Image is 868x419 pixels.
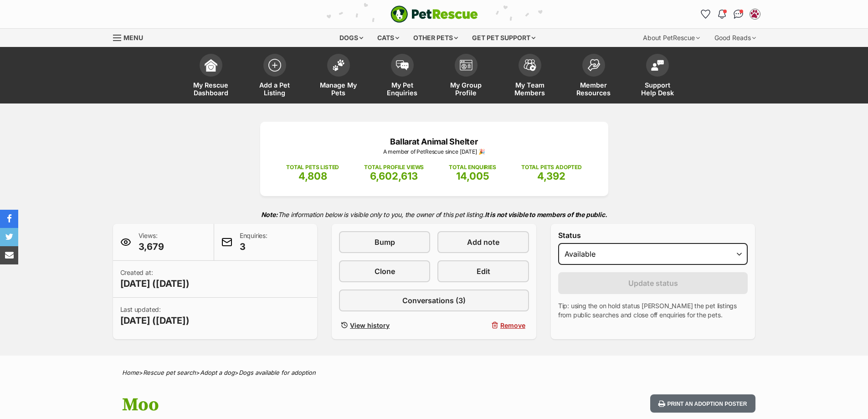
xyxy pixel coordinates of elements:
div: Dogs [333,29,370,47]
a: Manage My Pets [307,49,370,103]
a: Support Help Desk [626,49,689,103]
div: Good Reads [708,29,762,47]
p: A member of PetRescue since [DATE] 🎉 [274,148,595,156]
span: View history [350,321,390,330]
img: group-profile-icon-3fa3cf56718a62981997c0bc7e787c4b2cf8bcc04b72c1350f741eb67cf2f40e.svg [460,60,473,71]
p: Created at: [120,268,190,290]
p: Enquiries: [240,231,267,253]
img: notifications-46538b983faf8c2785f20acdc204bb7945ddae34d4c08c2a6579f10ce5e182be.svg [718,10,725,19]
span: 6,602,613 [370,170,418,182]
strong: It is not visible to members of the public. [485,211,607,218]
img: logo-e224e6f780fb5917bec1dbf3a21bbac754714ae5b6737aabdf751b685950b380.svg [390,5,478,23]
span: Manage My Pets [318,81,359,97]
p: TOTAL PROFILE VIEWS [364,163,424,171]
div: About PetRescue [637,29,706,47]
a: My Group Profile [434,49,498,103]
span: Bump [375,237,395,248]
span: [DATE] ([DATE]) [120,277,190,290]
span: Add a Pet Listing [254,81,295,97]
button: Update status [558,272,748,294]
a: Member Resources [562,49,626,103]
p: TOTAL PETS ADOPTED [521,163,582,171]
a: Menu [113,29,149,45]
a: Home [122,369,139,376]
p: Tip: using the on hold status [PERSON_NAME] the pet listings from public searches and close off e... [558,301,748,320]
button: Remove [437,319,529,332]
img: Ballarat Animal Shelter profile pic [750,10,760,19]
span: Edit [477,266,490,277]
a: My Rescue Dashboard [179,49,243,103]
button: My account [748,7,762,21]
h1: Moo [122,394,508,415]
a: Edit [437,260,529,282]
span: Conversations (3) [402,295,466,306]
p: The information below is visible only to you, the owner of this pet listing. [113,205,755,224]
span: Member Resources [573,81,614,97]
img: help-desk-icon-fdf02630f3aa405de69fd3d07c3f3aa587a6932b1a1747fa1d2bba05be0121f9.svg [651,60,664,71]
button: Print an adoption poster [650,394,755,413]
a: Add a Pet Listing [243,49,307,103]
div: Cats [371,29,406,47]
a: PetRescue [390,5,478,23]
div: > > > [99,369,769,376]
span: [DATE] ([DATE]) [120,314,190,327]
img: manage-my-pets-icon-02211641906a0b7f246fdf0571729dbe1e7629f14944591b6c1af311fb30b64b.svg [332,59,345,71]
span: My Team Members [509,81,550,97]
span: 14,005 [456,170,489,182]
p: TOTAL ENQUIRIES [449,163,496,171]
span: Menu [123,34,143,41]
a: Conversations (3) [339,290,529,311]
span: Clone [375,266,395,277]
img: dashboard-icon-eb2f2d2d3e046f16d808141f083e7271f6b2e854fb5c12c21221c1fb7104beca.svg [205,59,217,72]
a: Bump [339,231,430,253]
button: Notifications [715,7,729,21]
img: team-members-icon-5396bd8760b3fe7c0b43da4ab00e1e3bb1a5d9ba89233759b79545d2d3fc5d0d.svg [524,59,536,71]
a: My Team Members [498,49,562,103]
span: 4,392 [537,170,565,182]
a: Dogs available for adoption [239,369,316,376]
span: Add note [467,237,499,248]
div: Other pets [407,29,464,47]
p: Last updated: [120,305,190,327]
p: TOTAL PETS LISTED [286,163,339,171]
p: Views: [139,231,164,253]
a: Conversations [731,7,746,21]
span: My Group Profile [446,81,487,97]
p: Ballarat Animal Shelter [274,135,595,148]
a: Clone [339,260,430,282]
img: pet-enquiries-icon-7e3ad2cf08bfb03b45e93fb7055b45f3efa6380592205ae92323e6603595dc1f.svg [396,60,409,70]
span: Support Help Desk [637,81,678,97]
span: My Pet Enquiries [382,81,423,97]
a: Favourites [699,7,713,21]
a: Adopt a dog [200,369,235,376]
a: My Pet Enquiries [370,49,434,103]
ul: Account quick links [699,7,762,21]
span: 3,679 [139,240,164,253]
a: Rescue pet search [143,369,196,376]
img: chat-41dd97257d64d25036548639549fe6c8038ab92f7586957e7f3b1b290dea8141.svg [734,10,743,19]
span: 4,808 [298,170,327,182]
img: member-resources-icon-8e73f808a243e03378d46382f2149f9095a855e16c252ad45f914b54edf8863c.svg [587,59,600,71]
div: Get pet support [466,29,542,47]
strong: Note: [261,211,278,218]
span: My Rescue Dashboard [190,81,231,97]
span: 3 [240,240,267,253]
label: Status [558,231,748,239]
span: Remove [500,321,525,330]
a: View history [339,319,430,332]
a: Add note [437,231,529,253]
img: add-pet-listing-icon-0afa8454b4691262ce3f59096e99ab1cd57d4a30225e0717b998d2c9b9846f56.svg [268,59,281,72]
span: Update status [628,278,678,289]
